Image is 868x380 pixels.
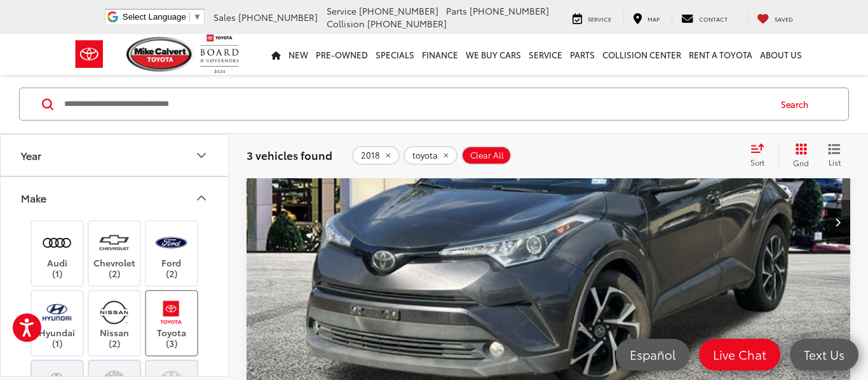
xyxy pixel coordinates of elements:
[214,11,236,23] span: Sales
[797,346,851,362] span: Text Us
[599,34,685,75] a: Collision Center
[247,147,332,162] span: 3 vehicles found
[89,298,140,349] label: Nissan (2)
[672,11,737,24] a: Contact
[21,192,46,204] div: Make
[123,12,186,22] span: Select Language
[685,34,756,75] a: Rent a Toyota
[21,149,41,161] div: Year
[418,34,462,75] a: Finance
[89,228,140,279] label: Chevrolet (2)
[775,15,793,23] span: Saved
[525,34,566,75] a: Service
[327,17,365,30] span: Collision
[372,34,418,75] a: Specials
[707,346,773,362] span: Live Chat
[462,34,525,75] a: WE BUY CARS
[154,228,189,258] img: Mike Calvert Toyota in Houston, TX)
[327,4,356,17] span: Service
[193,12,201,22] span: ▼
[63,89,769,119] input: Search by Make, Model, or Keyword
[194,190,209,206] div: Make
[623,346,682,362] span: Español
[744,143,778,168] button: Select sort value
[285,34,312,75] a: New
[790,339,858,370] a: Text Us
[189,12,190,22] span: ​
[588,15,611,23] span: Service
[616,339,689,370] a: Español
[403,146,458,165] button: remove toyota
[238,11,318,23] span: [PHONE_NUMBER]
[566,34,599,75] a: Parts
[699,15,728,23] span: Contact
[352,146,400,165] button: remove 2018
[778,143,818,168] button: Grid View
[461,146,512,165] button: Clear All
[65,34,113,75] img: Toyota
[146,228,198,279] label: Ford (2)
[756,34,806,75] a: About Us
[312,34,372,75] a: Pre-Owned
[470,150,504,161] span: Clear All
[818,143,850,168] button: List View
[747,11,803,24] a: My Saved Vehicles
[412,150,438,161] span: toyota
[648,15,660,23] span: Map
[194,148,209,163] div: Year
[97,228,132,258] img: Mike Calvert Toyota in Houston, TX)
[146,298,198,349] label: Toyota (3)
[39,228,74,258] img: Mike Calvert Toyota in Houston, TX)
[1,177,229,218] button: MakeMake
[126,37,194,72] img: Mike Calvert Toyota
[470,4,549,17] span: [PHONE_NUMBER]
[699,339,780,370] a: Live Chat
[268,34,285,75] a: Home
[39,298,74,327] img: Mike Calvert Toyota in Houston, TX)
[769,88,827,120] button: Search
[123,12,201,22] a: Select Language​
[32,298,83,349] label: Hyundai (1)
[750,157,764,167] span: Sort
[367,17,447,30] span: [PHONE_NUMBER]
[97,298,132,327] img: Mike Calvert Toyota in Houston, TX)
[359,4,438,17] span: [PHONE_NUMBER]
[563,11,621,24] a: Service
[154,298,189,327] img: Mike Calvert Toyota in Houston, TX)
[828,157,841,167] span: List
[446,4,467,17] span: Parts
[1,134,229,176] button: YearYear
[361,150,380,161] span: 2018
[623,11,669,24] a: Map
[793,157,809,168] span: Grid
[32,228,83,279] label: Audi (1)
[825,200,850,244] button: Next image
